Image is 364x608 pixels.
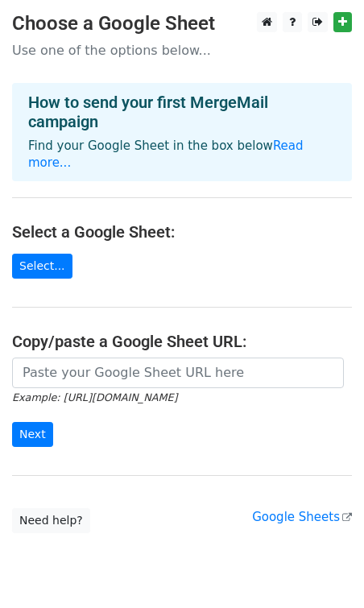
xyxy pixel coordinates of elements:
p: Use one of the options below... [12,42,352,59]
small: Example: [URL][DOMAIN_NAME] [12,391,177,403]
a: Google Sheets [252,510,352,524]
input: Next [12,422,53,447]
a: Need help? [12,508,90,533]
h3: Choose a Google Sheet [12,12,352,35]
h4: Copy/paste a Google Sheet URL: [12,332,352,351]
a: Select... [12,254,72,279]
h4: How to send your first MergeMail campaign [28,93,336,131]
input: Paste your Google Sheet URL here [12,358,344,388]
h4: Select a Google Sheet: [12,222,352,242]
a: Read more... [28,139,304,170]
p: Find your Google Sheet in the box below [28,138,336,172]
